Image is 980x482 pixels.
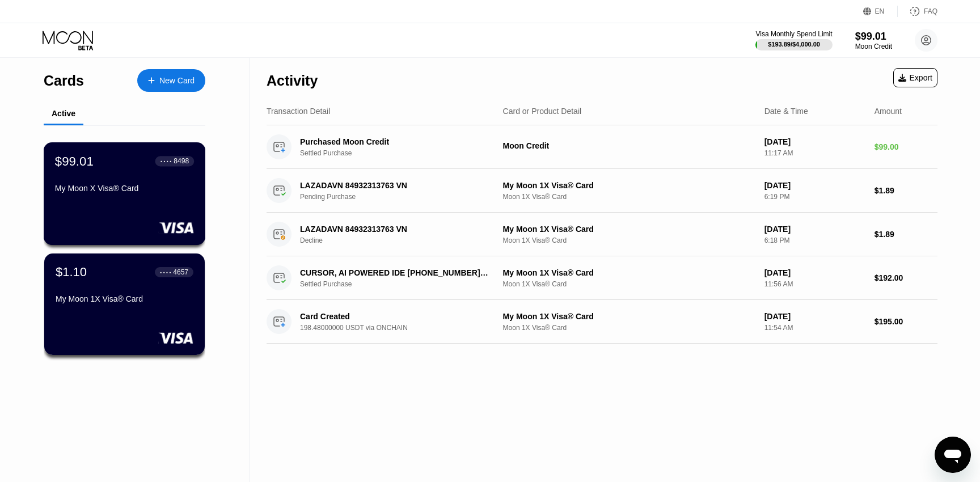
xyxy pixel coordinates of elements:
[875,107,902,116] div: Amount
[267,256,937,300] div: CURSOR, AI POWERED IDE [PHONE_NUMBER] USSettled PurchaseMy Moon 1X Visa® CardMoon 1X Visa® Card[D...
[764,280,865,288] div: 11:56 AM
[300,137,490,146] div: Purchased Moon Credit
[503,141,755,150] div: Moon Credit
[764,225,865,234] div: [DATE]
[300,193,505,201] div: Pending Purchase
[764,107,808,116] div: Date & Time
[764,324,865,332] div: 11:54 AM
[875,186,937,195] div: $1.89
[935,437,971,473] iframe: Button to launch messaging window
[875,230,937,239] div: $1.89
[56,265,87,280] div: $1.10
[755,30,832,50] div: Visa Monthly Spend Limit$193.89/$4,000.00
[159,76,195,86] div: New Card
[503,268,755,277] div: My Moon 1X Visa® Card
[174,157,189,165] div: 8498
[300,324,505,332] div: 198.48000000 USDT via ONCHAIN
[503,193,755,201] div: Moon 1X Visa® Card
[300,312,490,321] div: Card Created
[898,73,932,82] div: Export
[764,137,865,146] div: [DATE]
[503,280,755,288] div: Moon 1X Visa® Card
[300,280,505,288] div: Settled Purchase
[44,143,205,244] div: $99.01● ● ● ●8498My Moon X Visa® Card
[55,154,94,168] div: $99.01
[160,270,171,274] div: ● ● ● ●
[855,31,892,43] div: $99.01
[52,109,75,118] div: Active
[898,6,937,17] div: FAQ
[755,30,832,38] div: Visa Monthly Spend Limit
[44,73,84,89] div: Cards
[893,68,937,87] div: Export
[300,225,490,234] div: LAZADAVN 84932313763 VN
[875,317,937,326] div: $195.00
[863,6,898,17] div: EN
[875,7,885,15] div: EN
[764,149,865,157] div: 11:17 AM
[503,312,755,321] div: My Moon 1X Visa® Card
[267,213,937,256] div: LAZADAVN 84932313763 VNDeclineMy Moon 1X Visa® CardMoon 1X Visa® Card[DATE]6:18 PM$1.89
[300,181,490,190] div: LAZADAVN 84932313763 VN
[764,312,865,321] div: [DATE]
[44,253,205,355] div: $1.10● ● ● ●4657My Moon 1X Visa® Card
[503,324,755,332] div: Moon 1X Visa® Card
[56,294,193,303] div: My Moon 1X Visa® Card
[267,125,937,169] div: Purchased Moon CreditSettled PurchaseMoon Credit[DATE]11:17 AM$99.00
[875,142,937,151] div: $99.00
[764,268,865,277] div: [DATE]
[267,107,330,116] div: Transaction Detail
[173,268,188,276] div: 4657
[764,193,865,201] div: 6:19 PM
[503,236,755,244] div: Moon 1X Visa® Card
[503,225,755,234] div: My Moon 1X Visa® Card
[160,159,172,163] div: ● ● ● ●
[855,43,892,50] div: Moon Credit
[768,41,820,48] div: $193.89 / $4,000.00
[300,149,505,157] div: Settled Purchase
[300,268,490,277] div: CURSOR, AI POWERED IDE [PHONE_NUMBER] US
[764,181,865,190] div: [DATE]
[855,31,892,50] div: $99.01Moon Credit
[875,273,937,282] div: $192.00
[267,73,318,89] div: Activity
[503,107,582,116] div: Card or Product Detail
[137,69,205,92] div: New Card
[267,169,937,213] div: LAZADAVN 84932313763 VNPending PurchaseMy Moon 1X Visa® CardMoon 1X Visa® Card[DATE]6:19 PM$1.89
[924,7,937,15] div: FAQ
[300,236,505,244] div: Decline
[503,181,755,190] div: My Moon 1X Visa® Card
[764,236,865,244] div: 6:18 PM
[267,300,937,344] div: Card Created198.48000000 USDT via ONCHAINMy Moon 1X Visa® CardMoon 1X Visa® Card[DATE]11:54 AM$19...
[55,184,194,193] div: My Moon X Visa® Card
